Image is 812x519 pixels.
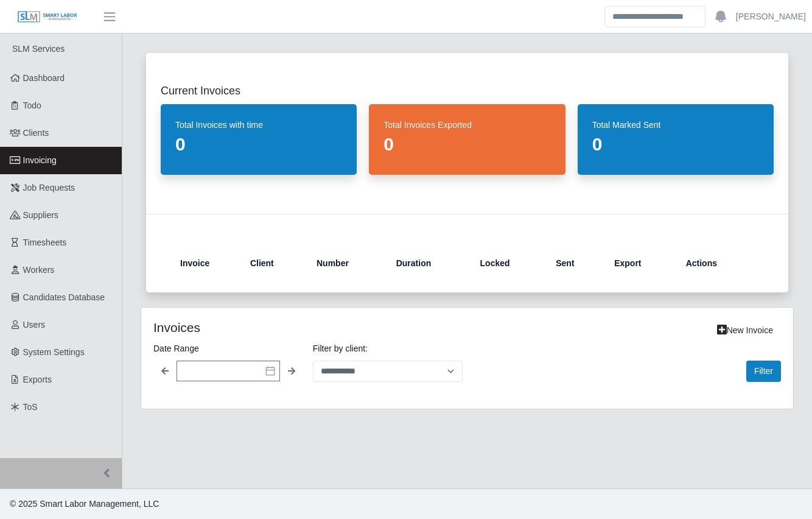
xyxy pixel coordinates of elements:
[23,292,105,302] span: Candidates Database
[709,320,781,341] a: New Invoice
[23,101,41,110] span: Todo
[175,119,342,131] dt: Total Invoices with time
[240,249,307,278] th: Client
[604,249,676,278] th: Export
[736,10,806,23] a: [PERSON_NAME]
[23,375,52,384] span: Exports
[383,119,550,131] dt: Total Invoices Exported
[23,238,67,247] span: Timesheets
[307,249,387,278] th: Number
[12,44,65,54] span: SLM Services
[313,341,463,356] label: Filter by client:
[23,210,58,220] span: Suppliers
[746,361,781,382] button: Filter
[17,10,78,24] img: SLM Logo
[175,133,342,155] dd: 0
[592,133,759,155] dd: 0
[592,119,759,131] dt: Total Marked Sent
[546,249,604,278] th: Sent
[387,249,471,278] th: Duration
[161,82,774,99] h2: Current Invoices
[23,155,57,165] span: Invoicing
[23,402,38,412] span: ToS
[23,320,46,330] span: Users
[23,183,75,192] span: Job Requests
[153,320,404,335] h4: Invoices
[471,249,547,278] th: Locked
[383,133,550,155] dd: 0
[604,6,705,27] input: Search
[10,499,159,509] span: © 2025 Smart Labor Management, LLC
[23,347,85,357] span: System Settings
[23,265,55,275] span: Workers
[153,341,303,356] label: Date Range
[676,249,754,278] th: Actions
[23,128,49,138] span: Clients
[180,249,240,278] th: Invoice
[23,73,65,83] span: Dashboard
